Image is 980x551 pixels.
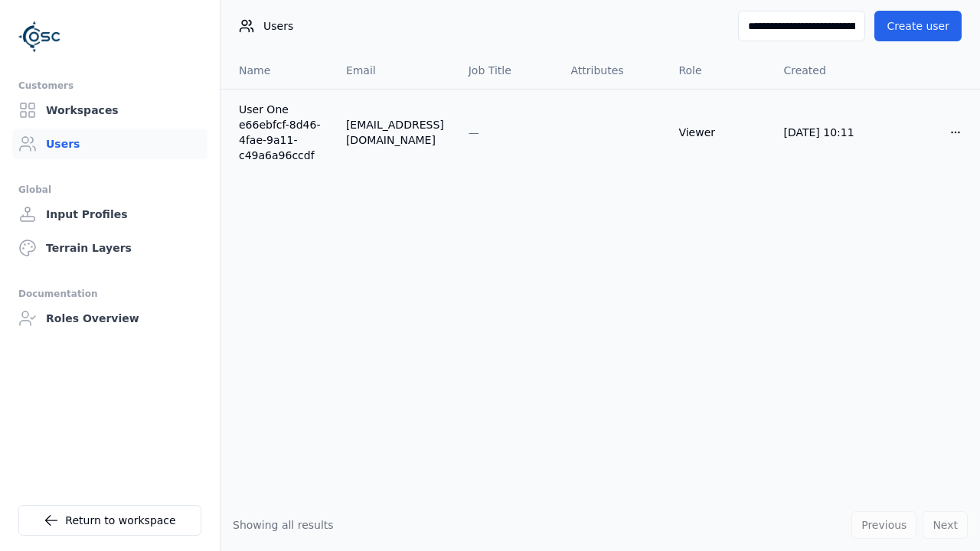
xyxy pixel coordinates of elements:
img: Logo [18,15,61,58]
button: Create user [874,11,962,41]
a: Roles Overview [12,303,207,334]
div: Customers [18,77,201,95]
div: Viewer [678,125,759,140]
a: Terrain Layers [12,233,207,263]
th: Role [666,52,771,89]
div: Documentation [18,285,201,303]
span: Users [263,18,293,34]
th: Attributes [558,52,666,89]
div: [EMAIL_ADDRESS][DOMAIN_NAME] [346,117,444,148]
a: Input Profiles [12,199,207,230]
th: Created [771,52,877,89]
span: — [469,126,479,139]
div: [DATE] 10:11 [783,125,864,140]
a: Return to workspace [18,505,201,536]
a: Users [12,129,207,159]
th: Job Title [456,52,559,89]
th: Name [220,52,334,89]
a: User One e66ebfcf-8d46-4fae-9a11-c49a6a96ccdf [239,102,322,163]
th: Email [334,52,456,89]
div: Global [18,181,201,199]
span: Showing all results [233,519,334,531]
a: Workspaces [12,95,207,126]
